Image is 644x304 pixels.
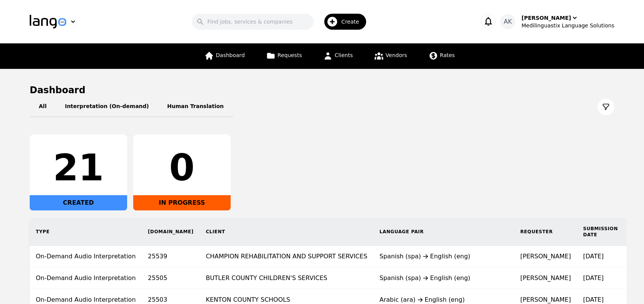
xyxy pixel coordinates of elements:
[200,267,373,289] td: BUTLER COUNTY CHILDREN'S SERVICES
[583,296,604,303] time: [DATE]
[424,43,459,69] a: Rates
[56,96,158,118] button: Interpretation (On-demand)
[261,43,306,69] a: Requests
[277,52,302,58] span: Requests
[30,246,142,267] td: On-Demand Audio Interpretation
[30,267,142,289] td: On-Demand Audio Interpretation
[341,18,365,25] span: Create
[521,22,614,29] div: Medilinguastix Language Solutions
[386,52,407,58] span: Vendors
[200,218,373,246] th: Client
[598,99,614,115] button: Filter
[514,267,577,289] td: [PERSON_NAME]
[142,246,200,267] td: 25539
[30,218,142,246] th: Type
[583,253,604,260] time: [DATE]
[577,218,624,246] th: Submission Date
[158,96,233,118] button: Human Translation
[142,267,200,289] td: 25505
[36,150,121,186] div: 21
[133,195,231,210] div: IN PROGRESS
[200,246,373,267] td: CHAMPION REHABILITATION AND SUPPORT SERVICES
[142,218,200,246] th: [DOMAIN_NAME]
[583,274,604,282] time: [DATE]
[504,17,512,26] span: AK
[30,96,56,118] button: All
[216,52,245,58] span: Dashboard
[500,14,614,29] button: AK[PERSON_NAME]Medilinguastix Language Solutions
[314,11,371,33] button: Create
[335,52,353,58] span: Clients
[379,252,508,261] div: Spanish (spa) English (eng)
[373,218,514,246] th: Language Pair
[514,218,577,246] th: Requester
[319,43,357,69] a: Clients
[440,52,455,58] span: Rates
[200,43,249,69] a: Dashboard
[521,14,571,22] div: [PERSON_NAME]
[379,274,508,283] div: Spanish (spa) English (eng)
[30,195,127,210] div: CREATED
[370,43,411,69] a: Vendors
[139,150,225,186] div: 0
[514,246,577,267] td: [PERSON_NAME]
[30,15,66,29] img: Logo
[192,14,314,30] input: Find jobs, services & companies
[30,84,614,96] h1: Dashboard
